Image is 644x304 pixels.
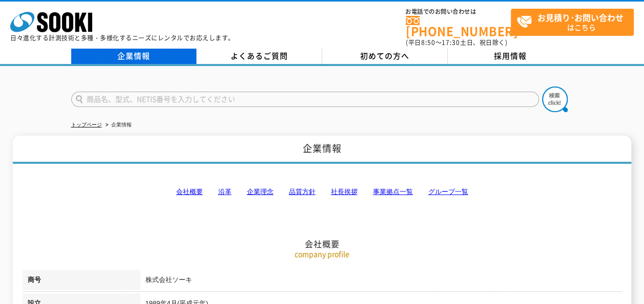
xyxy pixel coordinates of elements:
[71,122,102,127] a: トップページ
[23,270,140,293] th: 商号
[406,38,507,47] span: (平日 ～ 土日、祝日除く)
[406,16,511,37] a: [PHONE_NUMBER]
[23,249,622,259] p: company profile
[13,136,631,164] h1: 企業情報
[322,49,448,64] a: 初めての方へ
[103,120,132,131] li: 企業情報
[176,188,203,196] a: 会社概要
[247,188,274,196] a: 企業理念
[373,188,413,196] a: 事業拠点一覧
[71,49,197,64] a: 企業情報
[428,188,468,196] a: グループ一覧
[421,38,435,47] span: 8:50
[71,92,539,107] input: 商品名、型式、NETIS番号を入力してください
[448,49,573,64] a: 採用情報
[23,136,622,249] h2: 会社概要
[406,9,511,15] span: お電話でのお問い合わせは
[537,11,624,24] strong: お見積り･お問い合わせ
[360,50,409,61] span: 初めての方へ
[542,86,568,112] img: btn_search.png
[511,9,634,36] a: お見積り･お問い合わせはこちら
[140,270,622,293] td: 株式会社ソーキ
[10,35,235,41] p: 日々進化する計測技術と多種・多様化するニーズにレンタルでお応えします。
[516,9,633,35] span: はこちら
[289,188,316,196] a: 品質方針
[218,188,232,196] a: 沿革
[442,38,460,47] span: 17:30
[331,188,358,196] a: 社長挨拶
[197,49,322,64] a: よくあるご質問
